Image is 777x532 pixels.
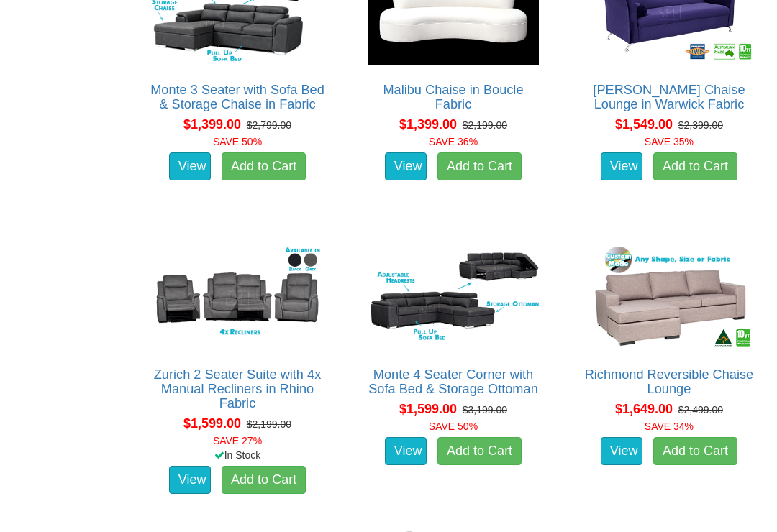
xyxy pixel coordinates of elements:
[399,402,457,416] span: $1,599.00
[222,466,306,495] a: Add to Cart
[383,83,523,111] a: Malibu Chaise in Boucle Fabric
[222,152,306,181] a: Add to Cart
[213,136,262,147] font: SAVE 50%
[148,243,327,353] img: Zurich 2 Seater Suite with 4x Manual Recliners in Rhino Fabric
[368,367,538,396] a: Monte 4 Seater Corner with Sofa Bed & Storage Ottoman
[364,243,542,353] img: Monte 4 Seater Corner with Sofa Bed & Storage Ottoman
[429,421,478,432] font: SAVE 50%
[213,435,262,446] font: SAVE 27%
[463,404,507,416] del: $3,199.00
[169,152,211,181] a: View
[429,136,478,147] font: SAVE 36%
[580,243,758,353] img: Richmond Reversible Chaise Lounge
[437,437,522,466] a: Add to Cart
[437,152,522,181] a: Add to Cart
[615,402,673,416] span: $1,649.00
[645,421,694,432] font: SAVE 34%
[601,437,642,466] a: View
[150,83,324,111] a: Monte 3 Seater with Sofa Bed & Storage Chaise in Fabric
[645,136,694,147] font: SAVE 35%
[678,119,723,131] del: $2,399.00
[463,119,507,131] del: $2,199.00
[593,83,745,111] a: [PERSON_NAME] Chaise Lounge in Warwick Fabric
[678,404,723,416] del: $2,499.00
[601,152,642,181] a: View
[385,437,427,466] a: View
[615,117,673,132] span: $1,549.00
[585,367,754,396] a: Richmond Reversible Chaise Lounge
[154,367,322,411] a: Zurich 2 Seater Suite with 4x Manual Recliners in Rhino Fabric
[183,416,241,431] span: $1,599.00
[137,448,337,462] div: In Stock
[399,117,457,132] span: $1,399.00
[653,437,737,466] a: Add to Cart
[247,418,291,430] del: $2,199.00
[183,117,241,132] span: $1,399.00
[653,152,737,181] a: Add to Cart
[169,466,211,495] a: View
[385,152,427,181] a: View
[247,119,291,131] del: $2,799.00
